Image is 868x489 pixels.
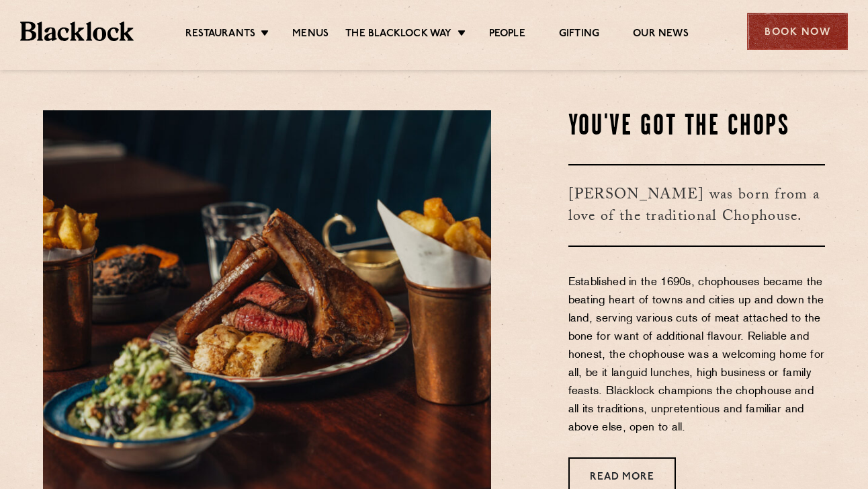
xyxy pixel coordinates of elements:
[568,164,826,247] h3: [PERSON_NAME] was born from a love of the traditional Chophouse.
[185,28,255,42] a: Restaurants
[20,22,134,40] img: BL_Textured_Logo-footer-cropped.svg
[559,28,599,42] a: Gifting
[292,28,329,42] a: Menus
[747,13,848,50] div: Book Now
[489,28,525,42] a: People
[568,274,826,437] p: Established in the 1690s, chophouses became the beating heart of towns and cities up and down the...
[568,110,826,144] h2: You've Got The Chops
[633,28,689,42] a: Our News
[345,28,451,42] a: The Blacklock Way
